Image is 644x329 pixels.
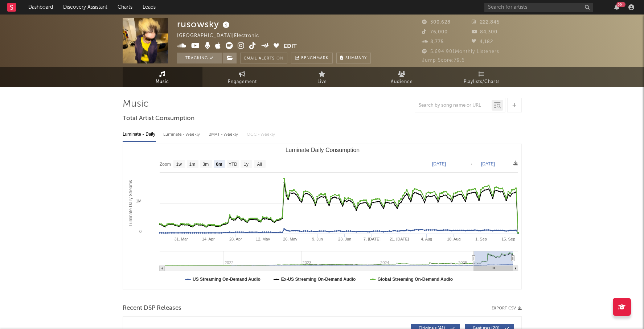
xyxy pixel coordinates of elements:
div: 99 + [616,2,625,7]
text: 31. Mar [174,237,188,241]
div: BMAT - Weekly [209,128,239,141]
text: 1. Sep [475,237,487,241]
span: Audience [391,78,413,86]
text: Luminate Daily Streams [128,180,133,226]
text: 6m [216,162,222,167]
a: Benchmark [291,53,333,63]
text: 14. Apr [202,237,214,241]
a: Audience [362,67,442,87]
span: 4,182 [472,40,493,44]
span: Recent DSP Releases [123,304,181,313]
input: Search for artists [484,3,593,12]
button: Email AlertsOn [240,53,287,63]
text: All [257,162,262,167]
a: Live [282,67,362,87]
text: 12. May [256,237,270,241]
text: 28. Apr [229,237,242,241]
a: Music [123,67,202,87]
text: 1y [244,162,249,167]
text: [DATE] [481,161,495,166]
text: Ex-US Streaming On-Demand Audio [281,277,356,282]
span: Jump Score: 79.6 [422,58,465,63]
text: 23. Jun [338,237,351,241]
text: 15. Sep [501,237,515,241]
text: → [469,161,473,166]
button: Export CSV [492,306,522,311]
span: 76,000 [422,30,448,34]
text: 9. Jun [312,237,323,241]
a: Playlists/Charts [442,67,522,87]
span: Music [156,78,169,86]
span: Playlists/Charts [464,78,500,86]
text: YTD [228,162,237,167]
svg: Luminate Daily Consumption [123,144,522,289]
span: 84,300 [472,30,497,34]
text: 1m [189,162,195,167]
text: Zoom [160,162,171,167]
div: [GEOGRAPHIC_DATA] | Electronic [177,32,267,40]
text: 0 [139,229,141,234]
span: Summary [345,56,367,60]
button: Edit [284,42,297,51]
span: Benchmark [301,54,329,63]
text: Global Streaming On-Demand Audio [377,277,453,282]
span: 222,845 [472,20,500,25]
button: 99+ [614,4,619,10]
a: Engagement [202,67,282,87]
text: Luminate Daily Consumption [285,147,360,153]
text: 21. [DATE] [389,237,409,241]
text: [DATE] [432,161,446,166]
text: 4. Aug [421,237,432,241]
span: 8,775 [422,40,444,44]
button: Tracking [177,53,222,63]
div: Luminate - Weekly [163,128,201,141]
text: 26. May [283,237,298,241]
text: US Streaming On-Demand Audio [193,277,261,282]
div: rusowsky [177,18,231,30]
div: Luminate - Daily [123,128,156,141]
span: 300,628 [422,20,451,25]
span: Engagement [228,78,257,86]
text: 3m [202,162,209,167]
span: 5,694,901 Monthly Listeners [422,49,499,54]
text: 7. [DATE] [363,237,380,241]
text: 1w [176,162,182,167]
button: Summary [336,53,371,63]
span: Total Artist Consumption [123,114,194,123]
em: On [276,57,283,61]
input: Search by song name or URL [415,103,492,108]
text: 18. Aug [447,237,460,241]
span: Live [317,78,327,86]
text: 1M [136,199,141,203]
